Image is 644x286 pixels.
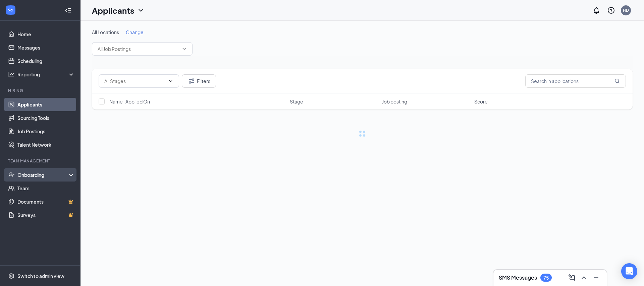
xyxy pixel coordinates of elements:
input: Search in applications [525,74,626,88]
span: Change [126,29,144,35]
svg: ComposeMessage [568,274,576,282]
a: Home [17,27,75,41]
span: Name · Applied On [109,98,150,105]
div: HD [623,7,629,13]
svg: Analysis [8,71,15,78]
a: Messages [17,41,75,54]
div: Open Intercom Messenger [621,263,637,279]
span: Stage [290,98,303,105]
svg: Settings [8,273,15,279]
div: 75 [543,275,549,281]
div: Onboarding [17,171,69,178]
h1: Applicants [92,5,134,16]
input: All Job Postings [98,45,179,53]
span: All Locations [92,29,119,35]
svg: UserCheck [8,171,15,178]
button: ChevronUp [579,272,589,283]
svg: QuestionInfo [607,6,615,14]
button: ComposeMessage [567,272,577,283]
span: Score [474,98,488,105]
a: Applicants [17,98,75,111]
svg: Notifications [592,6,600,14]
a: Talent Network [17,138,75,151]
button: Filter Filters [182,74,216,88]
div: Switch to admin view [17,273,64,279]
a: Scheduling [17,54,75,68]
a: DocumentsCrown [17,195,75,208]
svg: WorkstreamLogo [7,7,14,13]
div: Team Management [8,158,73,164]
svg: Filter [187,77,196,85]
svg: Collapse [65,7,71,14]
svg: ChevronDown [168,78,173,84]
a: Sourcing Tools [17,111,75,125]
a: Job Postings [17,125,75,138]
h3: SMS Messages [499,274,537,281]
svg: MagnifyingGlass [614,78,620,84]
a: Team [17,182,75,195]
div: Hiring [8,88,73,93]
input: All Stages [104,77,165,85]
svg: ChevronDown [137,6,145,14]
div: Reporting [17,71,75,78]
svg: Minimize [592,274,600,282]
svg: ChevronDown [181,46,187,52]
svg: ChevronUp [580,274,588,282]
button: Minimize [591,272,601,283]
a: SurveysCrown [17,208,75,222]
span: Job posting [382,98,407,105]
